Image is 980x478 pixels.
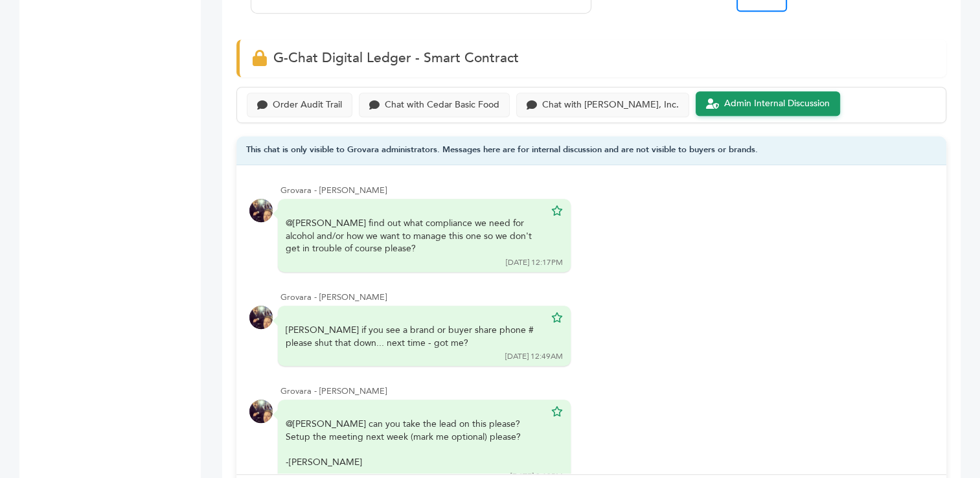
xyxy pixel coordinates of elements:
div: This chat is only visible to Grovara administrators. Messages here are for internal discussion an... [236,136,946,165]
div: @[PERSON_NAME] find out what compliance we need for alcohol and/or how we want to manage this one... [286,217,545,255]
div: Admin Internal Discussion [724,98,830,109]
div: @[PERSON_NAME] can you take the lead on this please? Setup the meeting next week (mark me optiona... [286,418,545,468]
div: [DATE] 12:17PM [506,257,563,268]
div: Order Audit Trail [273,100,342,111]
span: G-Chat Digital Ledger - Smart Contract [273,49,519,67]
div: Chat with [PERSON_NAME], Inc. [542,100,679,111]
div: Grovara - [PERSON_NAME] [280,385,933,397]
div: Grovara - [PERSON_NAME] [280,291,933,303]
div: [PERSON_NAME] if you see a brand or buyer share phone # please shut that down... next time - got me? [286,324,545,349]
div: -[PERSON_NAME] [286,456,545,469]
div: Chat with Cedar Basic Food [385,100,499,111]
div: Grovara - [PERSON_NAME] [280,185,933,196]
div: [DATE] 12:49AM [505,351,563,362]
